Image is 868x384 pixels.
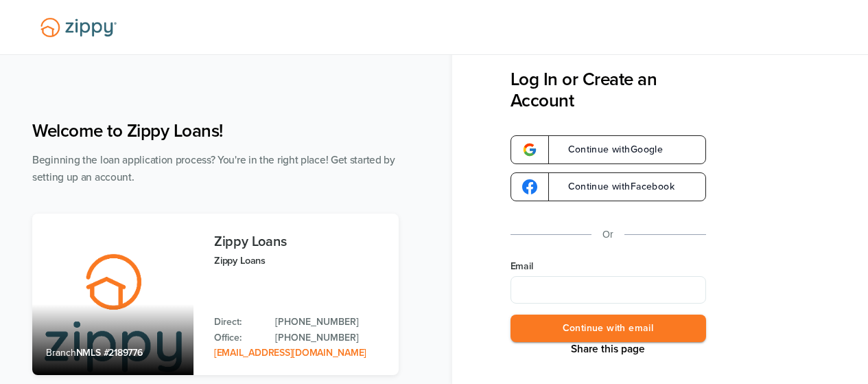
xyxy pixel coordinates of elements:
span: Continue with Facebook [554,182,675,192]
input: Email Address [511,276,706,304]
h3: Zippy Loans [214,234,385,249]
img: google-logo [522,142,537,157]
a: Office Phone: 512-975-2947 [275,330,385,346]
span: Beginning the loan application process? You're in the right place! Get started by setting up an a... [32,154,395,183]
img: google-logo [522,179,537,194]
a: Direct Phone: 512-975-2947 [275,315,385,330]
p: Zippy Loans [214,253,385,269]
p: Direct: [214,315,261,330]
a: Email Address: zippyguide@zippymh.com [214,347,366,359]
span: Continue with Google [554,145,664,155]
button: Share This Page [567,342,649,356]
span: Branch [46,347,76,359]
h3: Log In or Create an Account [511,69,706,111]
a: google-logoContinue withGoogle [511,135,706,164]
img: Lender Logo [32,12,125,43]
p: Or [602,226,613,243]
button: Continue with email [511,315,706,343]
span: NMLS #2189776 [76,347,143,359]
h1: Welcome to Zippy Loans! [32,120,399,142]
p: Office: [214,330,261,346]
a: google-logoContinue withFacebook [511,172,706,201]
label: Email [511,260,706,273]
